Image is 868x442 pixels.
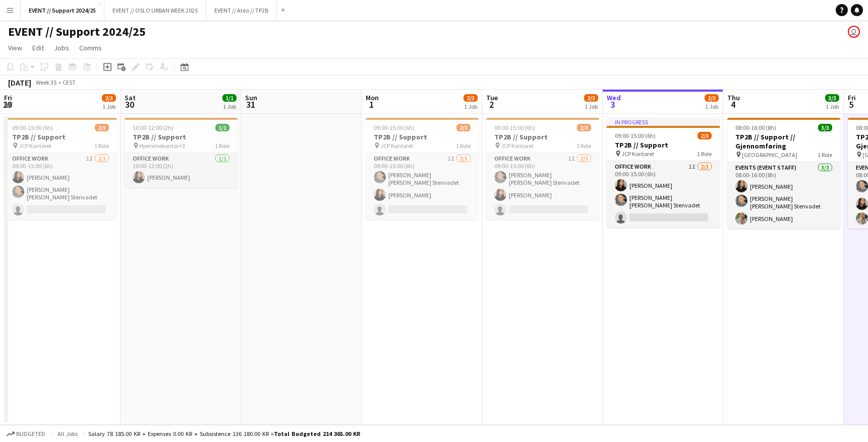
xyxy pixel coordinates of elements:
span: All jobs [55,430,80,437]
app-job-card: 09:00-15:00 (6h)2/3TP2B // Support JCP Kontoret1 RoleOffice work1I2/309:00-15:00 (6h)[PERSON_NAME... [366,118,479,219]
span: 1/1 [215,124,229,131]
div: [DATE] [8,78,31,88]
span: 1 Role [215,142,229,150]
span: Wed [607,93,621,102]
span: Edit [32,43,44,52]
a: Edit [28,41,48,54]
h3: TP2B // Support [366,132,479,141]
div: Salary 78 185.00 KR + Expenses 0.00 KR + Subsistence 136 180.00 KR = [88,430,360,437]
div: 1 Job [705,103,718,110]
span: 10:00-12:00 (2h) [133,124,173,131]
app-job-card: 09:00-15:00 (6h)2/3TP2B // Support JCP Kontoret1 RoleOffice work1I2/309:00-15:00 (6h)[PERSON_NAME... [486,118,599,219]
span: 1 Role [576,142,591,150]
span: 09:00-15:00 (6h) [374,124,415,131]
app-job-card: 09:00-15:00 (6h)2/3TP2B // Support JCP Kontoret1 RoleOffice work1I2/309:00-15:00 (6h)[PERSON_NAME... [4,118,117,219]
span: JCP Kontoret [621,150,654,158]
span: 31 [244,99,257,110]
h3: TP2B // Support [4,132,117,141]
div: 1 Job [826,103,839,110]
h3: TP2B // Support [486,132,599,141]
span: Total Budgeted 214 365.00 KR [274,430,360,437]
span: Jobs [54,43,69,52]
app-card-role: Office work1I2/309:00-15:00 (6h)[PERSON_NAME] [PERSON_NAME] Stenvadet[PERSON_NAME] [366,153,479,219]
span: 1 Role [456,142,471,150]
span: Week 35 [33,79,59,86]
span: Sun [245,93,257,102]
span: Sat [125,93,136,102]
button: Budgeted [5,428,47,439]
span: Comms [79,43,102,52]
span: 2 [485,99,498,110]
span: [GEOGRAPHIC_DATA] [742,151,797,159]
span: 2/3 [584,94,598,102]
span: 1 Role [818,151,832,159]
span: 2/3 [705,94,719,102]
app-card-role: Office work1I2/309:00-15:00 (6h)[PERSON_NAME][PERSON_NAME] [PERSON_NAME] Stenvadet [4,153,117,219]
app-card-role: Office work1I2/309:00-15:00 (6h)[PERSON_NAME][PERSON_NAME] [PERSON_NAME] Stenvadet [607,161,720,228]
span: 2/3 [577,124,591,131]
a: Jobs [50,41,73,54]
span: 29 [3,99,12,110]
button: EVENT // Support 2024/25 [21,1,104,20]
span: Mon [366,93,379,102]
h3: TP2B // Support [607,140,720,150]
div: In progress [607,118,720,126]
span: 09:00-15:00 (6h) [12,124,53,131]
div: 1 Job [585,103,598,110]
span: 3 [605,99,621,110]
h1: EVENT // Support 2024/25 [8,24,146,39]
span: 2/3 [698,132,712,139]
h3: TP2B // Support // Gjennomføring [727,132,840,151]
span: 2/3 [95,124,109,131]
span: Budgeted [16,430,45,437]
span: 2/3 [102,94,116,102]
app-card-role: Events (Event Staff)3/308:00-16:00 (8h)[PERSON_NAME][PERSON_NAME] [PERSON_NAME] Stenvadet[PERSON_... [727,162,840,229]
span: 3/3 [825,94,839,102]
span: 1 [364,99,379,110]
span: Hjemmekontor<3 [139,142,185,150]
span: Fri [4,93,12,102]
button: EVENT // Atea // TP2B [206,1,277,20]
a: Comms [75,41,106,54]
div: 1 Job [464,103,477,110]
span: 4 [726,99,740,110]
a: View [4,41,26,54]
span: 30 [123,99,136,110]
span: 2/3 [456,124,471,131]
span: 1 Role [697,150,712,158]
div: 1 Job [223,103,236,110]
div: CEST [63,79,76,86]
span: Tue [486,93,498,102]
span: 1 Role [94,142,109,150]
span: 09:00-15:00 (6h) [615,132,656,139]
app-job-card: 10:00-12:00 (2h)1/1TP2B // Support Hjemmekontor<31 RoleOffice work1/110:00-12:00 (2h)[PERSON_NAME] [125,118,238,187]
app-user-avatar: Jenny Marie Ragnhild Andersen [848,26,860,38]
span: Thu [727,93,740,102]
span: JCP Kontoret [501,142,534,150]
button: EVENT // OSLO URBAN WEEK 2025 [104,1,206,20]
h3: TP2B // Support [125,132,238,141]
span: 2/3 [464,94,478,102]
app-job-card: In progress09:00-15:00 (6h)2/3TP2B // Support JCP Kontoret1 RoleOffice work1I2/309:00-15:00 (6h)[... [607,118,720,228]
span: 1/1 [222,94,237,102]
app-card-role: Office work1I2/309:00-15:00 (6h)[PERSON_NAME] [PERSON_NAME] Stenvadet[PERSON_NAME] [486,153,599,219]
span: 08:00-16:00 (8h) [735,124,776,131]
span: 3/3 [818,124,832,131]
app-job-card: 08:00-16:00 (8h)3/3TP2B // Support // Gjennomføring [GEOGRAPHIC_DATA]1 RoleEvents (Event Staff)3/... [727,118,840,229]
span: 5 [846,99,856,110]
span: View [8,43,22,52]
span: JCP Kontoret [19,142,51,150]
span: JCP Kontoret [380,142,413,150]
span: 09:00-15:00 (6h) [494,124,535,131]
app-card-role: Office work1/110:00-12:00 (2h)[PERSON_NAME] [125,153,238,187]
span: Fri [848,93,856,102]
div: 1 Job [102,103,115,110]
